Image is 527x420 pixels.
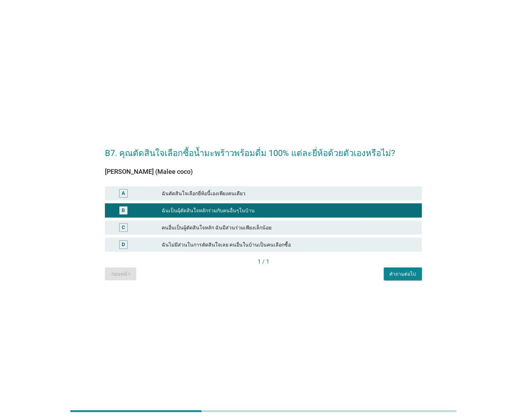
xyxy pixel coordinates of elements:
div: [PERSON_NAME] (Malee coco) [105,167,422,176]
h2: B7. คุณตัดสินใจเลือกซื้อน้ำมะพร้าวพร้อมดื่ม 100% แต่ละยี่ห้อด้วยตัวเองหรือไม่? [105,140,422,160]
div: A [122,190,125,197]
div: 1 / 1 [105,258,422,266]
div: D [122,241,125,249]
div: คนอื่นเป็นผู้ตัดสินใจหลัก ฉันมีส่วนร่วมเพียงเล็กน้อย [162,223,416,232]
div: ฉันไม่มีส่วนในการตัดสินใจเลย คนอื่นในบ้านเป็นคนเลือกซื้อ [162,240,416,249]
div: คำถามต่อไป [390,270,416,278]
button: คำถามต่อไป [384,268,422,280]
div: ฉันตัดสินใจเลือกยี่ห้อนี้เองเพียงคนเดียว [162,189,416,198]
div: B [122,207,125,214]
div: ฉันเป็นผุ้ตัดสินใจหลักร่วมกับคนอื่นๆในบ้าน [162,206,416,215]
div: C [122,224,125,232]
